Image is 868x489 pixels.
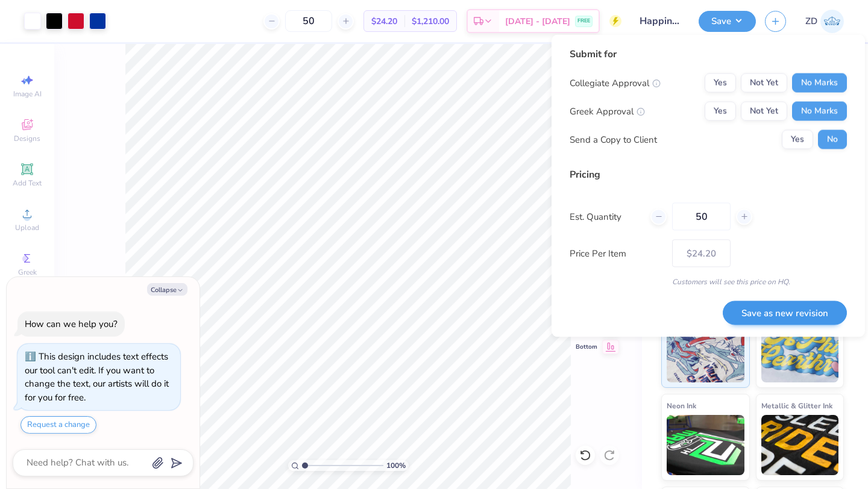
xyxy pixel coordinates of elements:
[792,73,847,93] button: No Marks
[570,167,847,182] div: Pricing
[371,15,397,28] span: $24.20
[147,283,187,296] button: Collapse
[818,130,847,149] button: No
[792,102,847,121] button: No Marks
[705,102,736,121] button: Yes
[761,322,839,382] img: Puff Ink
[672,203,731,231] input: – –
[741,73,787,93] button: Not Yet
[805,14,817,28] span: ZD
[25,318,118,330] div: How can we help you?
[18,267,37,277] span: Greek
[631,9,690,33] input: Untitled Design
[570,132,657,146] div: Send a Copy to Client
[386,460,406,471] span: 100 %
[570,246,663,260] label: Price Per Item
[412,15,449,28] span: $1,210.00
[667,322,744,382] img: Standard
[782,130,813,149] button: Yes
[15,223,39,232] span: Upload
[805,10,844,33] a: ZD
[570,210,641,223] label: Est. Quantity
[699,11,756,32] button: Save
[761,399,832,412] span: Metallic & Glitter Ink
[570,76,661,90] div: Collegiate Approval
[285,10,332,32] input: – –
[667,415,744,475] img: Neon Ink
[741,102,787,121] button: Not Yet
[820,10,844,33] img: Zander Danforth
[576,343,597,351] span: Bottom
[13,89,42,99] span: Image AI
[667,399,696,412] span: Neon Ink
[13,178,42,188] span: Add Text
[20,416,96,434] button: Request a change
[570,276,847,287] div: Customers will see this price on HQ.
[761,415,839,475] img: Metallic & Glitter Ink
[570,47,847,61] div: Submit for
[577,17,590,25] span: FREE
[14,134,40,143] span: Designs
[723,301,847,325] button: Save as new revision
[505,15,570,28] span: [DATE] - [DATE]
[25,350,169,403] div: This design includes text effects our tool can't edit. If you want to change the text, our artist...
[705,73,736,93] button: Yes
[570,104,645,118] div: Greek Approval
